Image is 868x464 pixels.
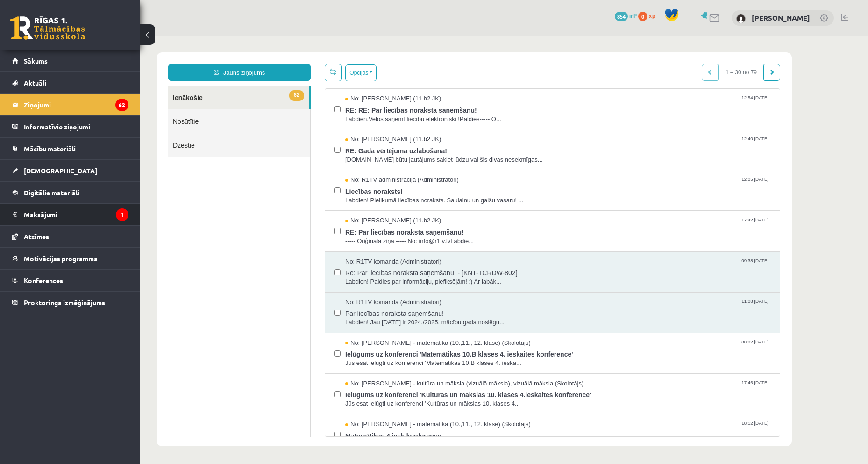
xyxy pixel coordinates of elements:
span: Konferences [24,276,63,285]
i: 62 [115,99,128,111]
span: Matemātikas 4.iesk.konference [205,393,630,405]
a: No: [PERSON_NAME] (11.b2 JK) 12:54 [DATE] RE: RE: Par liecības noraksta saņemšanu! Labdien.Velos ... [205,58,630,87]
a: Proktoringa izmēģinājums [12,292,128,313]
a: Informatīvie ziņojumi [12,116,128,137]
span: Jūs esat ielūgti uz konferenci 'Kultūras un mākslas 10. klases 4... [205,364,630,372]
a: Jauns ziņojums [28,28,171,45]
span: Digitālie materiāli [24,188,79,197]
legend: Maksājumi [24,204,128,225]
span: Par liecības noraksta saņemšanu! [205,271,630,282]
a: 62Ienākošie [28,50,169,73]
span: Re: Par liecības noraksta saņemšanu! - [KNT-TCRDW-802] [205,230,630,242]
span: 1 – 30 no 79 [578,28,624,45]
a: No: [PERSON_NAME] - kultūra un māksla (vizuālā māksla), vizuālā māksla (Skolotājs) 17:46 [DATE] I... [205,343,630,372]
span: No: [PERSON_NAME] - kultūra un māksla (vizuālā māksla), vizuālā māksla (Skolotājs) [205,343,443,352]
span: No: [PERSON_NAME] (11.b2 JK) [205,58,301,67]
span: 17:42 [DATE] [599,180,630,187]
span: Liecības noraksts! [205,149,630,160]
a: Aktuāli [12,72,128,93]
span: 12:05 [DATE] [599,140,630,147]
a: No: [PERSON_NAME] (11.b2 JK) 17:42 [DATE] RE: Par liecības noraksta saņemšanu! ----- Oriģinālā zi... [205,180,630,209]
span: 0 [638,12,647,21]
a: Ziņojumi62 [12,94,128,115]
span: Sākums [24,57,48,65]
a: Rīgas 1. Tālmācības vidusskola [10,16,85,40]
span: Atzīmes [24,232,49,241]
a: [PERSON_NAME] [752,13,810,22]
a: Motivācijas programma [12,248,128,269]
span: mP [629,12,637,19]
span: No: [PERSON_NAME] - matemātika (10.,11., 12. klase) (Skolotājs) [205,303,391,312]
i: 1 [116,208,128,221]
span: [DEMOGRAPHIC_DATA] [24,166,97,175]
a: No: R1TV komanda (Administratori) 11:08 [DATE] Par liecības noraksta saņemšanu! Labdien! Jau [DAT... [205,262,630,291]
a: No: [PERSON_NAME] - matemātika (10.,11., 12. klase) (Skolotājs) 18:12 [DATE] Matemātikas 4.iesk.k... [205,384,630,413]
img: Jānis Ričards Smildziņš [736,14,746,23]
span: No: R1TV komanda (Administratori) [205,262,301,271]
a: No: [PERSON_NAME] - matemātika (10.,11., 12. klase) (Skolotājs) 08:22 [DATE] Ielūgums uz konferen... [205,303,630,332]
a: Atzīmes [12,226,128,247]
span: Labdien! Pielikumā liecības noraksts. Saulainu un gaišu vasaru! ... [205,160,630,169]
a: Konferences [12,270,128,291]
a: Digitālie materiāli [12,182,128,203]
a: Maksājumi1 [12,204,128,225]
span: Motivācijas programma [24,254,98,263]
legend: Ziņojumi [24,94,128,115]
span: 08:22 [DATE] [599,303,630,310]
a: 0 xp [638,12,660,19]
span: 17:46 [DATE] [599,343,630,350]
span: No: [PERSON_NAME] (11.b2 JK) [205,180,301,189]
span: xp [649,12,655,19]
a: No: R1TV komanda (Administratori) 09:38 [DATE] Re: Par liecības noraksta saņemšanu! - [KNT-TCRDW-... [205,221,630,250]
button: Opcijas [205,29,236,45]
span: 854 [615,12,628,21]
span: 12:40 [DATE] [599,99,630,106]
span: Mācību materiāli [24,144,76,153]
span: 18:12 [DATE] [599,384,630,391]
span: Aktuāli [24,79,46,87]
a: No: [PERSON_NAME] (11.b2 JK) 12:40 [DATE] RE: Gada vērtējuma uzlabošana! [DOMAIN_NAME] būtu jautā... [205,99,630,128]
span: 62 [149,54,164,65]
a: Sākums [12,50,128,71]
span: 12:54 [DATE] [599,58,630,65]
span: 09:38 [DATE] [599,221,630,228]
span: RE: Gada vērtējuma uzlabošana! [205,108,630,120]
span: Labdien.Velos saņemt liecību elektroniski !Paldies----- O... [205,79,630,88]
span: RE: RE: Par liecības noraksta saņemšanu! [205,67,630,79]
span: 11:08 [DATE] [599,262,630,269]
span: No: [PERSON_NAME] - matemātika (10.,11., 12. klase) (Skolotājs) [205,384,391,393]
a: Nosūtītie [28,73,170,97]
span: ----- Oriģinālā ziņa ----- No: info@r1tv.lvLabdie... [205,201,630,210]
span: No: R1TV administrācija (Administratori) [205,140,319,149]
span: No: R1TV komanda (Administratori) [205,221,301,230]
span: [DOMAIN_NAME] būtu jautājums sakiet lūdzu vai šis divas nesekmīgas... [205,120,630,128]
span: Labdien! Paldies par informāciju, piefiksējām! :) Ar labāk... [205,242,630,250]
span: Labdien! Jau [DATE] ir 2024./2025. mācību gada noslēgu... [205,282,630,291]
a: Dzēstie [28,97,170,121]
span: Ielūgums uz konferenci 'Matemātikas 10.B klases 4. ieskaites konference' [205,311,630,323]
span: Ielūgums uz konferenci 'Kultūras un mākslas 10. klases 4.ieskaites konference' [205,352,630,364]
span: RE: Par liecības noraksta saņemšanu! [205,189,630,201]
legend: Informatīvie ziņojumi [24,116,128,137]
a: No: R1TV administrācija (Administratori) 12:05 [DATE] Liecības noraksts! Labdien! Pielikumā liecī... [205,140,630,169]
a: 854 mP [615,12,637,19]
a: Mācību materiāli [12,138,128,159]
span: Jūs esat ielūgti uz konferenci 'Matemātikas 10.B klases 4. ieska... [205,323,630,332]
span: Proktoringa izmēģinājums [24,298,105,307]
a: [DEMOGRAPHIC_DATA] [12,160,128,181]
span: No: [PERSON_NAME] (11.b2 JK) [205,99,301,108]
